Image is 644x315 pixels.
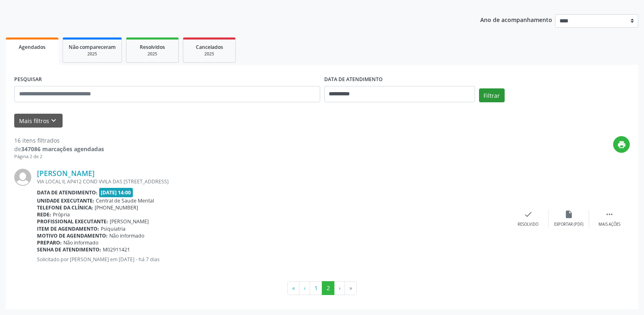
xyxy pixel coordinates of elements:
ul: Pagination [14,281,630,295]
span: Não informado [109,232,144,239]
img: img [14,169,31,186]
span: Própria [53,211,70,218]
b: Item de agendamento: [37,225,99,232]
button: Go to previous page [299,281,310,295]
button: Go to first page [287,281,299,295]
b: Senha de atendimento: [37,246,101,253]
strong: 347086 marcações agendadas [21,145,104,153]
p: Ano de acompanhamento [480,14,552,24]
div: VIA LOCAL II, AP412 COND VVILA DAS [STREET_ADDRESS] [37,178,508,185]
i: insert_drive_file [564,210,573,219]
span: Psiquiatria [101,225,126,232]
div: 2025 [69,51,116,57]
label: PESQUISAR [14,73,42,86]
button: print [613,136,630,153]
div: Mais ações [598,222,620,227]
div: Resolvido [518,222,538,227]
span: [DATE] 14:00 [99,188,133,197]
span: Não compareceram [69,44,116,51]
b: Motivo de agendamento: [37,232,108,239]
div: de [14,145,104,153]
span: Central de Saude Mental [96,197,154,204]
span: Não informado [63,239,98,246]
i: check [524,210,533,219]
div: Exportar (PDF) [554,222,583,227]
span: M02911421 [103,246,130,253]
i: print [617,140,626,149]
label: DATA DE ATENDIMENTO [324,73,383,86]
i:  [605,210,614,219]
b: Preparo: [37,239,62,246]
button: Go to page 2 [322,281,334,295]
button: Mais filtroskeyboard_arrow_down [14,114,63,128]
b: Rede: [37,211,51,218]
b: Data de atendimento: [37,189,98,196]
div: 16 itens filtrados [14,136,104,145]
button: Filtrar [479,88,505,102]
i: keyboard_arrow_down [49,116,58,125]
b: Profissional executante: [37,218,108,225]
span: [PERSON_NAME] [110,218,149,225]
div: 2025 [132,51,173,57]
div: Página 2 de 2 [14,153,104,160]
p: Solicitado por [PERSON_NAME] em [DATE] - há 7 dias [37,256,508,263]
span: Agendados [19,44,46,51]
span: Resolvidos [140,44,165,51]
a: [PERSON_NAME] [37,169,95,178]
span: Cancelados [196,44,223,51]
span: [PHONE_NUMBER] [95,204,138,211]
b: Telefone da clínica: [37,204,93,211]
button: Go to page 1 [310,281,322,295]
div: 2025 [189,51,230,57]
b: Unidade executante: [37,197,94,204]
